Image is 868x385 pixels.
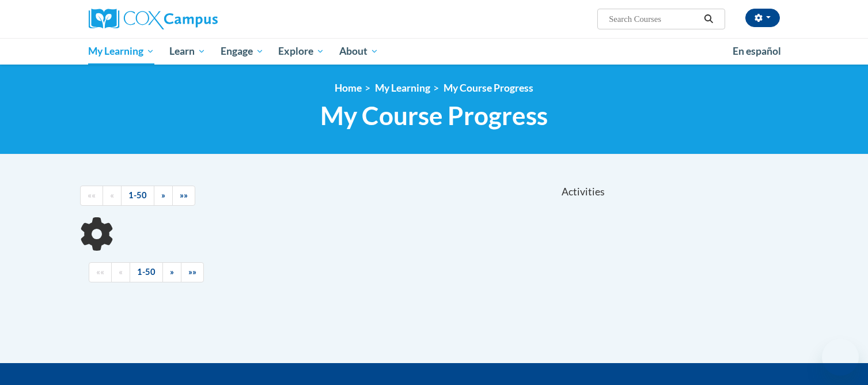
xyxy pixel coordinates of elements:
span: » [161,190,165,200]
span: Explore [278,44,324,58]
span: Activities [562,186,605,198]
span: Engage [221,44,264,58]
a: En español [725,39,789,63]
a: Explore [271,38,332,65]
a: Previous [103,186,122,206]
a: Home [335,82,362,94]
a: End [172,186,195,206]
a: Learn [162,38,213,65]
span: My Learning [88,44,154,58]
span: Learn [169,44,206,58]
a: Engage [213,38,271,65]
iframe: Button to launch messaging window [822,339,859,376]
span: About [339,44,378,58]
a: Next [154,186,173,206]
div: Main menu [71,38,797,65]
input: Search Courses [608,12,700,26]
span: « [110,190,114,200]
span: »» [180,190,188,200]
a: Previous [111,262,130,282]
a: My Course Progress [444,82,533,94]
span: My Course Progress [320,100,548,131]
button: Search [700,12,717,26]
a: Next [162,262,181,282]
button: Account Settings [745,9,780,27]
a: Begining [89,262,112,282]
span: « [119,267,123,277]
a: My Learning [375,82,430,94]
a: End [181,262,204,282]
span: En español [733,45,781,57]
a: About [332,38,386,65]
span: » [170,267,174,277]
span: «« [96,267,104,277]
img: Cox Campus [89,9,218,29]
span: «« [88,190,96,200]
a: 1-50 [121,186,154,206]
a: My Learning [81,38,162,65]
a: Begining [80,186,103,206]
a: Cox Campus [89,9,308,29]
a: 1-50 [130,262,163,282]
span: »» [188,267,196,277]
